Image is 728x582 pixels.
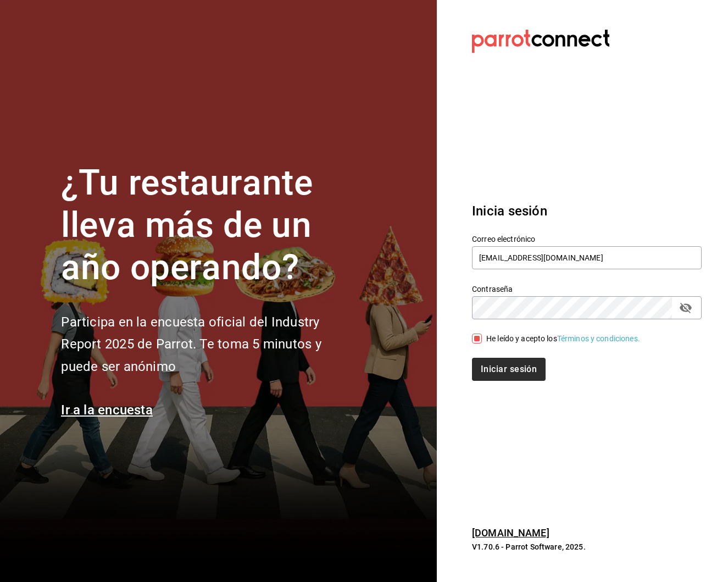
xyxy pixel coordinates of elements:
[472,246,702,269] input: Ingresa tu correo electrónico
[61,162,358,289] h1: ¿Tu restaurante lleva más de un año operando?
[472,541,702,552] p: V1.70.6 - Parrot Software, 2025.
[472,527,549,539] a: [DOMAIN_NAME]
[472,235,702,243] label: Correo electrónico
[472,285,702,293] label: Contraseña
[61,311,358,378] h2: Participa en la encuesta oficial del Industry Report 2025 de Parrot. Te toma 5 minutos y puede se...
[472,358,546,381] button: Iniciar sesión
[472,201,702,221] h3: Inicia sesión
[486,333,640,345] div: He leído y acepto los
[61,402,153,418] a: Ir a la encuesta
[676,298,695,317] button: passwordField
[557,334,640,343] a: Términos y condiciones.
